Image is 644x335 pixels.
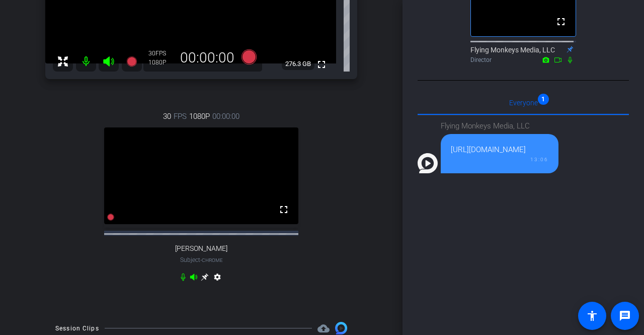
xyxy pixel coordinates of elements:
[317,322,330,334] mat-icon: cloud_upload
[174,111,187,122] span: FPS
[148,58,174,66] div: 1080P
[315,58,328,71] mat-icon: fullscreen
[441,120,558,132] div: Flying Monkeys Media, LLC
[509,99,538,106] span: Everyone
[200,256,202,263] span: -
[282,58,314,70] span: 276.3 GB
[163,111,171,122] span: 30
[451,144,548,156] div: [URL][DOMAIN_NAME]
[555,16,567,28] mat-icon: fullscreen
[202,257,223,263] span: Chrome
[148,49,174,57] div: 30
[189,111,210,122] span: 1080P
[155,50,166,57] span: FPS
[317,322,330,334] span: Destinations for your clips
[174,49,241,66] div: 00:00:00
[619,310,631,322] mat-icon: message
[470,45,576,64] div: Flying Monkeys Media, LLC
[180,255,223,264] span: Subject
[418,153,438,173] img: Profile
[175,244,227,253] span: [PERSON_NAME]
[335,322,347,334] img: Session clips
[586,310,598,322] mat-icon: accessibility
[278,204,290,216] mat-icon: fullscreen
[211,273,223,285] mat-icon: settings
[470,55,576,64] div: Director
[55,323,99,333] div: Session Clips
[451,156,548,163] div: 13:06
[212,111,239,122] span: 00:00:00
